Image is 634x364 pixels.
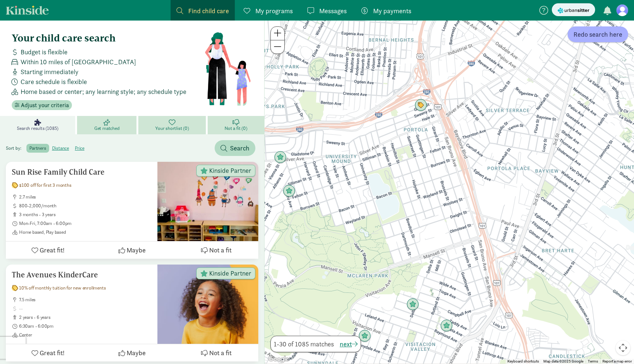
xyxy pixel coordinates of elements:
button: Maybe [90,241,174,259]
a: Get matched [77,116,138,134]
span: 2 years - 6 years [19,314,152,320]
a: Report a map error [602,359,632,363]
span: Adjust your criteria [21,101,69,110]
span: Not a fit (0) [225,125,247,131]
span: 2.7 miles [19,194,152,200]
span: Center [19,332,152,338]
button: Great fit! [6,344,90,361]
button: Redo search here [568,26,628,42]
span: My programs [255,6,293,16]
div: Click to see details [283,185,295,197]
span: Not a fit [209,348,232,358]
span: 10% off monthly tuition for new enrollments [19,285,106,291]
span: Kinside Partner [209,270,251,277]
span: Messages [319,6,347,16]
span: 6:30am - 6:00pm [19,323,152,329]
button: Keyboard shortcuts [507,359,539,364]
span: 1-30 of 1085 matches [274,339,334,349]
span: 800-2,000/month [19,203,152,209]
button: Great fit! [6,241,90,259]
button: Search [215,140,255,156]
span: Redo search here [573,29,622,39]
button: Adjust your criteria [12,100,72,110]
span: Find child care [188,6,229,16]
h5: Sun Rise Family Child Care [12,168,152,176]
h4: Your child care search [12,32,204,44]
span: Great fit! [40,245,65,255]
div: Click to see details [415,99,427,112]
span: Map data ©2025 Google [543,359,583,363]
button: next [340,339,358,349]
a: Open this area in Google Maps (opens a new window) [266,354,291,364]
a: Kinside [6,6,49,15]
h5: The Avenues KinderCare [12,270,152,279]
a: Terms (opens in new tab) [588,359,598,363]
img: urbansitter_logo_small.svg [558,7,589,14]
label: price [72,144,87,153]
button: Maybe [90,344,174,361]
span: Get matched [94,125,120,131]
img: Google [266,354,291,364]
a: Not a fit (0) [208,116,264,134]
div: Click to see details [407,298,419,311]
span: $100 off for first 3 months [19,182,72,188]
span: Your shortlist (0) [155,125,189,131]
div: Click to see details [440,320,453,332]
span: 7.5 miles [19,297,152,303]
span: Budget is flexible [21,47,68,57]
span: Search results (1085) [17,125,58,131]
div: Click to see details [358,330,371,342]
span: Maybe [127,348,146,358]
span: Kinside Partner [209,167,251,174]
span: Home based or center; any learning style; any schedule type [21,87,186,97]
span: Maybe [127,245,146,255]
span: 3 months - 3 years [19,212,152,218]
a: Your shortlist (0) [138,116,208,134]
span: Within 10 miles of [GEOGRAPHIC_DATA] [21,57,136,67]
span: Search [230,143,249,153]
button: Not a fit [174,344,258,361]
span: Care schedule is flexible [21,77,87,87]
span: My payments [373,6,411,16]
span: Sort by: [6,145,25,151]
label: distance [49,144,72,153]
span: Great fit! [40,348,65,358]
div: Click to see details [274,151,287,164]
span: Home based, Play based [19,229,152,235]
button: Not a fit [174,241,258,259]
span: Starting immediately [21,67,79,77]
span: Not a fit [209,245,232,255]
label: partners [26,144,49,153]
span: Mon-Fri, 7:00am - 6:00pm [19,221,152,226]
button: Map camera controls [616,341,630,355]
